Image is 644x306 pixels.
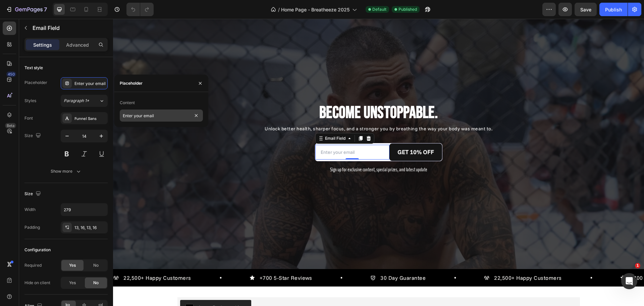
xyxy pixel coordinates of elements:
[281,6,350,13] span: Home Page - Breatheeze 2025
[69,262,76,268] span: Yes
[120,100,135,106] div: Content
[44,5,47,13] p: 7
[93,280,99,286] span: No
[284,129,321,137] div: GET 10% OFF
[75,106,456,114] p: Unlock better health, sharper focus, and a stronger you by breathing the way your body was meant to.
[24,65,43,71] div: Text style
[33,41,52,48] p: Settings
[575,3,597,16] button: Save
[24,80,47,86] div: Placeholder
[278,6,280,13] span: /
[33,24,105,32] p: Email Field
[67,281,138,297] button: Loox - Reviews widget
[206,84,325,104] strong: BECOME Unstoppable.
[24,224,40,230] div: Padding
[398,6,417,12] span: Published
[3,3,50,16] button: 7
[72,285,80,293] img: loox.png
[580,7,591,12] span: Save
[93,262,99,268] span: No
[24,189,42,199] div: Size
[24,262,42,268] div: Required
[69,280,76,286] span: Yes
[61,204,107,216] input: Auto
[126,3,154,16] div: Undo/Redo
[24,115,33,121] div: Font
[64,98,89,104] span: Paragraph 1*
[74,81,106,87] div: Enter your email
[24,280,50,286] div: Hide on client
[74,116,106,122] div: Funnel Sans
[24,131,42,140] div: Size
[74,225,106,231] div: 13, 16, 13, 16
[202,126,276,141] input: Enter your email
[61,95,108,107] button: Paragraph 1*
[599,3,628,16] button: Publish
[86,285,133,292] div: Loox - Reviews widget
[211,117,234,123] div: Email Field
[276,125,329,142] button: GET 10% OFF
[120,110,203,122] input: Enter your text
[66,41,89,48] p: Advanced
[267,255,313,263] p: 30 Day Guarantee
[517,255,570,263] p: +700 5-Star Reviews
[147,255,199,263] p: +700 5-Star Reviews
[372,6,386,12] span: Default
[621,273,637,289] iframe: Intercom live chat
[75,147,456,155] p: Sign up for exclusive content, special prizes, and latest update
[5,123,16,128] div: Beta
[120,80,143,86] div: Placeholder
[10,255,78,263] p: 22,500+ Happy Customers
[24,247,51,253] div: Configuration
[113,19,644,306] iframe: Design area
[635,263,640,268] span: 1
[24,165,108,177] button: Show more
[24,207,36,213] div: Width
[605,6,622,13] div: Publish
[51,168,82,175] div: Show more
[381,255,449,263] p: 22,500+ Happy Customers
[24,98,36,104] div: Styles
[6,72,16,77] div: 450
